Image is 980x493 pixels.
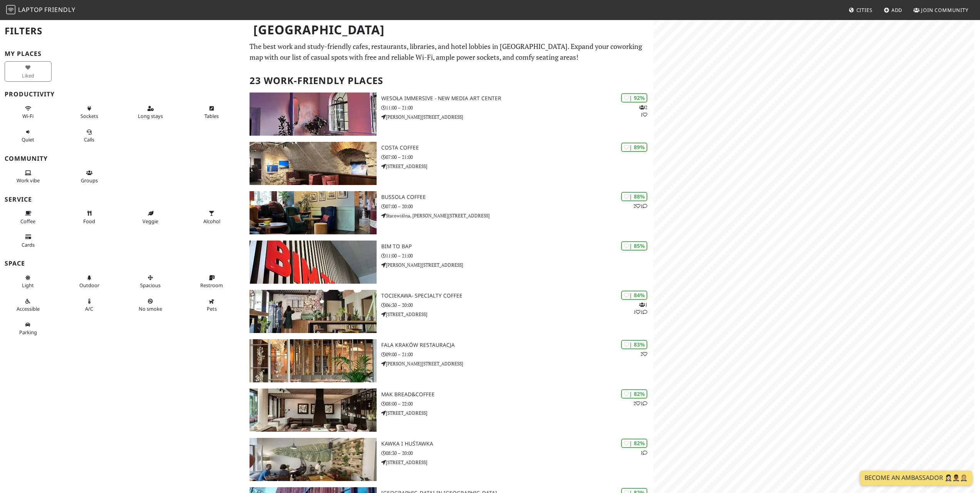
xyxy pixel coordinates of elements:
h3: Bussola Coffee [381,194,653,200]
img: Bussola Coffee [250,191,376,234]
p: 2 1 [633,202,647,210]
p: [STREET_ADDRESS] [381,459,653,466]
span: Long stays [138,113,163,119]
a: LaptopFriendly LaptopFriendly [6,3,75,17]
button: Groups [66,167,113,187]
h3: MAK Bread&Coffee [381,391,653,398]
span: Outdoor area [79,282,99,289]
h3: My Places [5,50,240,57]
div: | 84% [621,291,647,300]
p: 11:00 – 21:00 [381,104,653,111]
h3: Kawka i huśtawka [381,441,653,447]
span: Accessible [17,305,40,312]
button: Veggie [127,207,174,227]
button: Parking [5,318,52,339]
p: 2 1 [633,400,647,407]
a: Cities [846,3,876,17]
img: LaptopFriendly [6,5,15,14]
p: 2 [640,350,647,358]
button: No smoke [127,295,174,315]
span: Natural light [22,282,34,289]
img: Fala Kraków Restauracja [250,339,376,382]
a: Kawka i huśtawka | 82% 1 Kawka i huśtawka 08:30 – 20:00 [STREET_ADDRESS] [245,438,653,481]
span: Food [83,218,95,225]
div: | 83% [621,340,647,349]
span: Coffee [20,218,35,225]
a: Become an Ambassador 🤵🏻‍♀️🤵🏾‍♂️🤵🏼‍♀️ [860,471,972,485]
button: A/C [66,295,113,315]
button: Cards [5,231,52,251]
span: Air conditioned [85,305,93,312]
h3: Wesoła Immersive - New Media Art Center [381,95,653,102]
div: | 89% [621,143,647,151]
span: Smoke free [139,305,162,312]
span: Friendly [44,5,75,14]
h2: Filters [5,19,240,43]
h1: [GEOGRAPHIC_DATA] [247,19,652,40]
a: Fala Kraków Restauracja | 83% 2 Fala Kraków Restauracja 09:00 – 21:00 [PERSON_NAME][STREET_ADDRESS] [245,339,653,382]
span: Restroom [200,282,223,289]
p: [PERSON_NAME][STREET_ADDRESS] [381,113,653,121]
p: The best work and study-friendly cafes, restaurants, libraries, and hotel lobbies in [GEOGRAPHIC_... [250,41,648,63]
a: Costa Coffee | 89% Costa Coffee 07:00 – 21:00 [STREET_ADDRESS] [245,142,653,185]
h3: Service [5,196,240,203]
span: Work-friendly tables [204,113,219,119]
button: Wi-Fi [5,102,52,123]
p: [STREET_ADDRESS] [381,311,653,318]
h3: BIM TO BAP [381,243,653,250]
button: Accessible [5,295,52,315]
p: 11:00 – 21:00 [381,252,653,259]
div: | 92% [621,93,647,102]
img: Kawka i huśtawka [250,438,376,481]
h3: Costa Coffee [381,145,653,151]
button: Alcohol [188,207,235,227]
p: Starowiślna, [PERSON_NAME][STREET_ADDRESS] [381,212,653,219]
p: [STREET_ADDRESS] [381,409,653,417]
a: Add [881,3,906,17]
span: Pet friendly [207,305,217,312]
p: 07:00 – 21:00 [381,153,653,161]
img: MAK Bread&Coffee [250,389,376,432]
p: 08:30 – 20:00 [381,449,653,457]
span: Credit cards [22,241,35,248]
p: 09:00 – 21:00 [381,351,653,358]
div: | 82% [621,439,647,448]
button: Calls [66,126,113,146]
span: Parking [19,329,37,336]
p: 06:30 – 20:00 [381,301,653,309]
a: Bussola Coffee | 88% 21 Bussola Coffee 07:00 – 20:00 Starowiślna, [PERSON_NAME][STREET_ADDRESS] [245,191,653,234]
span: Laptop [18,5,43,14]
h3: Community [5,155,240,162]
a: Join Community [910,3,972,17]
div: | 82% [621,389,647,398]
h3: Tociekawa- Specialty Coffee [381,293,653,299]
p: [PERSON_NAME][STREET_ADDRESS] [381,360,653,367]
button: Sockets [66,102,113,123]
span: Quiet [22,136,34,143]
h3: Productivity [5,91,240,98]
img: Tociekawa- Specialty Coffee [250,290,376,333]
button: Food [66,207,113,227]
button: Spacious [127,271,174,292]
p: 2 1 [639,104,647,118]
button: Restroom [188,271,235,292]
span: Alcohol [203,218,220,225]
a: BIM TO BAP | 85% BIM TO BAP 11:00 – 21:00 [PERSON_NAME][STREET_ADDRESS] [245,241,653,284]
img: Costa Coffee [250,142,376,185]
div: | 88% [621,192,647,201]
h3: Space [5,260,240,267]
p: 08:00 – 22:00 [381,400,653,407]
span: Group tables [81,177,98,184]
div: | 85% [621,241,647,250]
span: Join Community [921,7,968,13]
a: Tociekawa- Specialty Coffee | 84% 111 Tociekawa- Specialty Coffee 06:30 – 20:00 [STREET_ADDRESS] [245,290,653,333]
img: Wesoła Immersive - New Media Art Center [250,93,376,136]
button: Long stays [127,102,174,123]
button: Pets [188,295,235,315]
p: [PERSON_NAME][STREET_ADDRESS] [381,261,653,269]
span: Video/audio calls [84,136,94,143]
span: Add [891,7,903,13]
a: Wesoła Immersive - New Media Art Center | 92% 21 Wesoła Immersive - New Media Art Center 11:00 – ... [245,93,653,136]
p: 1 [640,449,647,456]
span: Veggie [142,218,158,225]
